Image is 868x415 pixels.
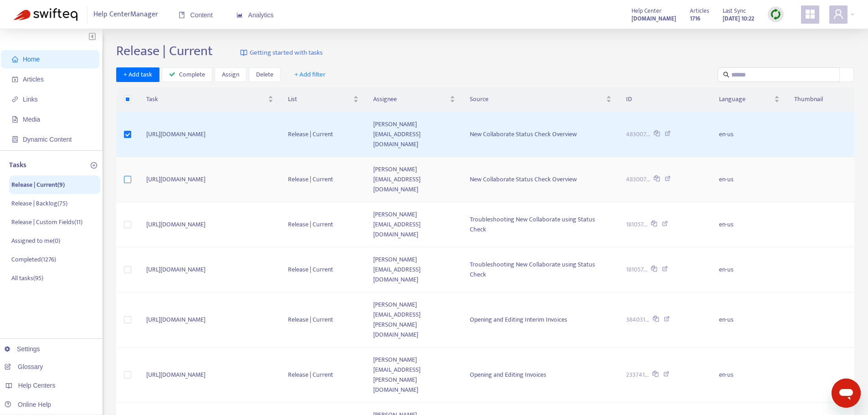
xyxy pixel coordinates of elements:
h2: Release | Current [116,43,213,59]
span: 233741... [626,370,649,380]
span: Language [719,94,772,104]
span: 181057... [626,265,647,275]
span: Assign [222,70,239,80]
p: Tasks [9,160,26,171]
span: appstore [805,9,816,20]
span: plus-circle [91,162,97,169]
span: List [288,94,351,104]
td: [PERSON_NAME][EMAIL_ADDRESS][DOMAIN_NAME] [366,112,462,157]
img: sync.dc5367851b00ba804db3.png [770,9,781,20]
span: Dynamic Content [23,136,72,143]
span: Source [470,94,604,104]
span: file-image [12,116,18,123]
img: Swifteq [14,8,77,21]
span: Content [179,11,213,19]
span: New Collaborate Status Check Overview [470,129,577,139]
td: [URL][DOMAIN_NAME] [139,247,281,292]
td: en-us [712,112,787,157]
span: book [179,12,185,18]
span: user [833,9,844,20]
p: Completed ( 1276 ) [11,255,56,264]
span: Task [146,94,267,104]
span: Opening and Editing Interim Invoices [470,314,567,325]
td: Release | Current [281,112,366,157]
span: + Add filter [294,69,326,80]
th: Assignee [366,87,462,112]
span: Analytics [236,11,274,19]
a: Settings [5,345,40,353]
span: 181057... [626,220,647,230]
th: List [281,87,366,112]
td: [PERSON_NAME][EMAIL_ADDRESS][DOMAIN_NAME] [366,247,462,292]
span: area-chart [236,12,243,18]
td: Release | Current [281,348,366,403]
iframe: Button to launch messaging window [832,379,861,408]
span: Assignee [373,94,448,104]
td: Release | Current [281,157,366,202]
span: + Add task [123,70,152,80]
span: Links [23,96,38,103]
span: Opening and Editing Invoices [470,369,546,380]
button: + Add task [116,67,159,82]
p: Release | Backlog ( 75 ) [11,199,67,208]
a: Online Help [5,401,51,408]
td: en-us [712,157,787,202]
span: Troubleshooting New Collaborate using Status Check [470,259,595,280]
td: Release | Current [281,202,366,247]
button: Complete [162,67,212,82]
span: Help Centers [18,382,56,389]
button: Assign [215,67,247,82]
strong: [DATE] 10:22 [723,14,754,24]
td: [PERSON_NAME][EMAIL_ADDRESS][PERSON_NAME][DOMAIN_NAME] [366,348,462,403]
td: en-us [712,348,787,403]
td: [PERSON_NAME][EMAIL_ADDRESS][DOMAIN_NAME] [366,157,462,202]
th: Thumbnail [787,87,854,112]
span: Articles [23,76,44,83]
a: Getting started with tasks [240,43,323,63]
td: en-us [712,292,787,348]
span: link [12,96,18,102]
p: Assigned to me ( 0 ) [11,236,60,246]
button: Delete [249,67,281,82]
td: [URL][DOMAIN_NAME] [139,292,281,348]
span: Articles [690,6,709,16]
span: Help Center [632,6,662,16]
td: Release | Current [281,247,366,292]
td: en-us [712,247,787,292]
span: Media [23,116,40,123]
a: [DOMAIN_NAME] [632,13,676,24]
span: Troubleshooting New Collaborate using Status Check [470,214,595,235]
p: All tasks ( 95 ) [11,273,43,283]
td: [PERSON_NAME][EMAIL_ADDRESS][PERSON_NAME][DOMAIN_NAME] [366,292,462,348]
p: Release | Custom Fields ( 11 ) [11,217,82,227]
span: Getting started with tasks [250,48,323,58]
th: ID [619,87,712,112]
td: [PERSON_NAME][EMAIL_ADDRESS][DOMAIN_NAME] [366,202,462,247]
span: 483007... [626,129,650,139]
th: Source [462,87,619,112]
p: Release | Current ( 9 ) [11,180,65,190]
td: en-us [712,202,787,247]
span: Help Center Manager [93,6,158,23]
td: [URL][DOMAIN_NAME] [139,348,281,403]
span: account-book [12,76,18,82]
span: Complete [179,70,205,80]
span: Last Sync [723,6,746,16]
td: [URL][DOMAIN_NAME] [139,112,281,157]
span: Delete [256,70,273,80]
th: Task [139,87,281,112]
span: 384031... [626,315,649,325]
a: Glossary [5,363,43,370]
th: Language [712,87,787,112]
button: + Add filter [288,67,333,82]
span: home [12,56,18,62]
td: Release | Current [281,292,366,348]
span: Home [23,56,40,63]
img: image-link [240,49,247,56]
td: [URL][DOMAIN_NAME] [139,202,281,247]
span: 483007... [626,174,650,184]
span: search [723,72,729,78]
strong: 1716 [690,14,700,24]
span: New Collaborate Status Check Overview [470,174,577,184]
